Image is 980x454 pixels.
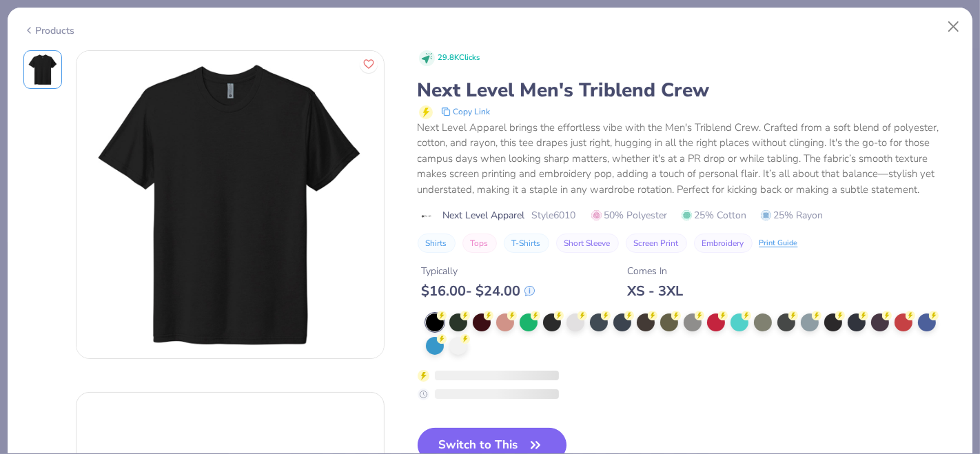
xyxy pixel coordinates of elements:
[532,208,576,223] span: Style 6010
[418,120,957,198] div: Next Level Apparel brings the effortless vibe with the Men's Triblend Crew. Crafted from a soft b...
[23,23,75,38] div: Products
[504,234,549,253] button: T-Shirts
[26,53,59,86] img: Front
[628,264,684,278] div: Comes In
[941,14,967,40] button: Close
[76,51,384,358] img: Front
[626,234,687,253] button: Screen Print
[418,77,957,103] div: Next Level Men's Triblend Crew
[761,208,824,223] span: 25% Rayon
[759,238,798,249] div: Print Guide
[360,55,378,73] button: Like
[422,264,535,278] div: Typically
[437,103,495,120] button: copy to clipboard
[462,234,497,253] button: Tops
[556,234,619,253] button: Short Sleeve
[682,208,747,223] span: 25% Cotton
[628,282,684,300] div: XS - 3XL
[694,234,753,253] button: Embroidery
[443,208,525,223] span: Next Level Apparel
[438,52,480,64] span: 29.8K Clicks
[422,282,535,300] div: $ 16.00 - $ 24.00
[591,208,668,223] span: 50% Polyester
[418,234,456,253] button: Shirts
[418,211,436,222] img: brand logo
